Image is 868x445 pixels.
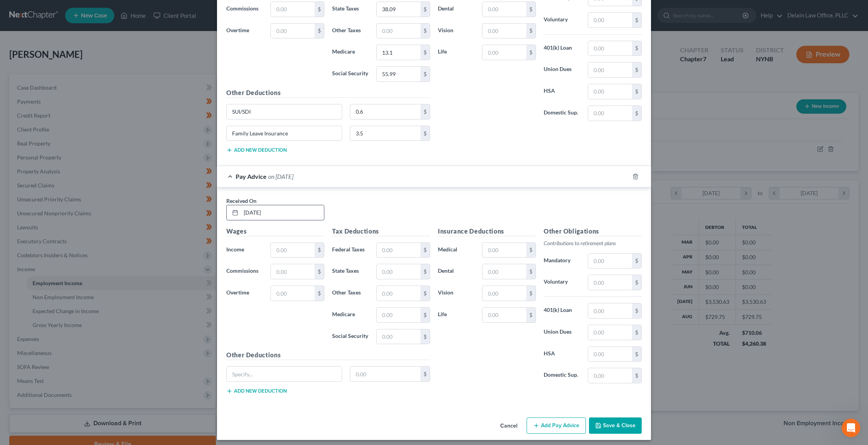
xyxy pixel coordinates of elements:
img: Profile image for James [9,171,24,186]
button: Add new deduction [226,147,287,153]
div: $ [526,24,536,38]
input: Specify... [227,367,342,381]
input: 0.00 [588,62,632,77]
input: 0.00 [271,24,315,38]
input: 0.00 [588,368,632,383]
img: Profile image for Lindsey [9,113,24,129]
label: Medicare [328,307,372,323]
span: You're welcome! [28,114,72,120]
div: $ [420,367,430,381]
label: Dental [434,2,478,17]
input: 0.00 [482,45,526,60]
label: Commissions [222,264,267,279]
input: 0.00 [588,303,632,318]
div: $ [632,41,641,56]
span: You too! [28,142,50,149]
img: Profile image for Katie [9,85,24,100]
input: 0.00 [482,286,526,301]
input: 0.00 [377,2,420,17]
button: Save & Close [589,417,642,434]
div: • [DATE] [74,207,96,215]
label: Union Dues [540,62,584,78]
label: HSA [540,346,584,362]
div: Close [136,3,150,17]
label: Mandatory [540,253,584,269]
input: 0.00 [377,67,420,81]
div: • [DATE] [74,121,96,129]
div: • [DATE] [74,64,96,72]
h5: Other Deductions [226,88,430,98]
input: MM/DD/YYYY [241,205,324,220]
h5: Other Deductions [226,350,430,360]
label: Vision [434,23,478,39]
input: 0.00 [350,367,421,381]
div: [PERSON_NAME] [28,121,72,129]
label: Domestic Sup. [540,368,584,383]
div: $ [632,62,641,77]
input: 0.00 [482,243,526,258]
div: $ [632,347,641,362]
iframe: Intercom live chat [842,419,860,437]
input: 0.00 [377,24,420,38]
div: $ [420,286,430,301]
label: Other Taxes [328,286,372,301]
div: $ [420,2,430,17]
div: $ [632,325,641,340]
div: $ [526,45,536,60]
input: 0.00 [377,45,420,60]
button: Add Pay Advice [527,417,586,434]
div: $ [526,264,536,279]
label: Life [434,307,478,323]
label: Medicare [328,45,372,60]
p: Contributions to retirement plans [544,239,642,247]
h5: Wages [226,227,324,236]
input: 0.00 [377,286,420,301]
input: 0.00 [482,264,526,279]
input: 0.00 [588,41,632,56]
span: Help [123,261,135,267]
div: $ [420,24,430,38]
div: [PERSON_NAME] [28,207,72,215]
input: 0.00 [482,24,526,38]
input: 0.00 [588,84,632,99]
div: $ [526,243,536,258]
img: Profile image for James [9,228,24,244]
input: 0.00 [377,264,420,279]
input: 0.00 [482,308,526,322]
input: 0.00 [482,2,526,17]
div: • 15h ago [74,35,99,43]
div: $ [420,243,430,258]
label: 401(k) Loan [540,303,584,319]
input: 0.00 [588,254,632,268]
input: 0.00 [377,308,420,322]
span: Home [18,261,34,267]
label: Overtime [222,23,267,39]
div: [PERSON_NAME] [28,236,72,244]
img: Profile image for Emma [9,27,24,43]
div: $ [420,45,430,60]
h5: Insurance Deductions [438,227,536,236]
input: 0.00 [271,264,315,279]
div: $ [526,286,536,301]
input: 0.00 [350,126,421,141]
label: Voluntary [540,275,584,290]
div: $ [315,24,324,38]
label: Social Security [328,66,372,82]
div: $ [315,286,324,301]
input: 0.00 [588,275,632,290]
label: Domestic Sup. [540,106,584,121]
div: [PERSON_NAME] [28,92,72,100]
div: $ [632,275,641,290]
div: $ [315,243,324,258]
label: Union Dues [540,325,584,340]
h1: Messages [57,3,99,17]
span: Income [226,246,244,253]
label: Other Taxes [328,23,372,39]
h5: Tax Deductions [332,227,430,236]
input: 0.00 [588,106,632,121]
div: $ [632,368,641,383]
div: • [DATE] [74,150,96,158]
button: Cancel [494,418,524,434]
h5: Other Obligations [544,227,642,236]
label: Life [434,45,478,60]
